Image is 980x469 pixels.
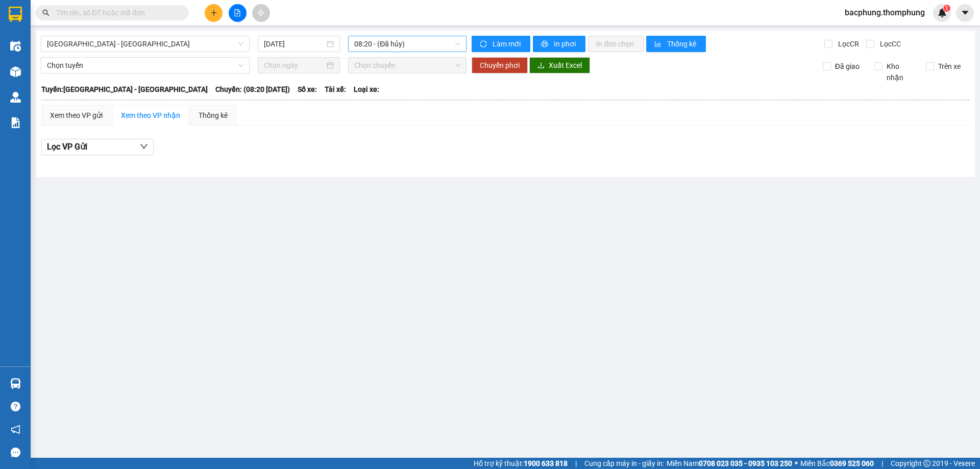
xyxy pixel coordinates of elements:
[831,61,864,72] span: Đã giao
[10,378,21,389] img: warehouse-icon
[646,36,706,52] button: bar-chartThống kê
[474,458,568,469] span: Hỗ trợ kỹ thuật:
[47,140,87,153] span: Lọc VP Gửi
[830,459,874,467] strong: 0369 525 060
[575,458,577,469] span: |
[934,61,965,72] span: Trên xe
[354,36,460,52] span: 08:20 - (Đã hủy)
[47,58,243,73] span: Chọn tuyến
[11,448,20,457] span: message
[10,41,21,52] img: warehouse-icon
[795,461,798,465] span: ⚪️
[881,458,883,469] span: |
[529,57,590,73] button: downloadXuất Excel
[943,5,950,12] sup: 1
[876,38,902,50] span: Lọc CC
[205,4,223,22] button: plus
[533,36,585,52] button: printerIn phơi
[654,40,663,48] span: bar-chart
[11,425,20,434] span: notification
[215,84,290,95] span: Chuyến: (08:20 [DATE])
[354,84,379,95] span: Loại xe:
[554,38,577,50] span: In phơi
[472,36,530,52] button: syncLàm mới
[834,38,861,50] span: Lọc CR
[837,6,933,19] span: bacphung.thomphung
[325,84,346,95] span: Tài xế:
[938,8,947,17] img: icon-new-feature
[667,458,792,469] span: Miền Nam
[257,9,264,16] span: aim
[42,9,50,16] span: search
[140,142,148,151] span: down
[956,4,974,22] button: caret-down
[800,458,874,469] span: Miền Bắc
[480,40,488,48] span: sync
[524,459,568,467] strong: 1900 633 818
[56,7,177,18] input: Tìm tên, số ĐT hoặc mã đơn
[199,110,228,121] div: Thống kê
[234,9,241,16] span: file-add
[961,8,970,17] span: caret-down
[10,66,21,77] img: warehouse-icon
[210,9,217,16] span: plus
[298,84,317,95] span: Số xe:
[945,5,948,12] span: 1
[9,7,22,22] img: logo-vxr
[121,110,180,121] div: Xem theo VP nhận
[264,60,325,71] input: Chọn ngày
[41,85,208,93] b: Tuyến: [GEOGRAPHIC_DATA] - [GEOGRAPHIC_DATA]
[41,139,154,155] button: Lọc VP Gửi
[229,4,247,22] button: file-add
[588,36,644,52] button: In đơn chọn
[252,4,270,22] button: aim
[883,61,918,83] span: Kho nhận
[47,36,243,52] span: Hà Nội - Nghệ An
[354,58,460,73] span: Chọn chuyến
[493,38,522,50] span: Làm mới
[50,110,103,121] div: Xem theo VP gửi
[11,402,20,411] span: question-circle
[472,57,528,73] button: Chuyển phơi
[699,459,792,467] strong: 0708 023 035 - 0935 103 250
[264,38,325,50] input: 13/09/2025
[541,40,550,48] span: printer
[584,458,664,469] span: Cung cấp máy in - giấy in:
[10,117,21,128] img: solution-icon
[923,460,930,467] span: copyright
[667,38,698,50] span: Thống kê
[10,92,21,103] img: warehouse-icon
